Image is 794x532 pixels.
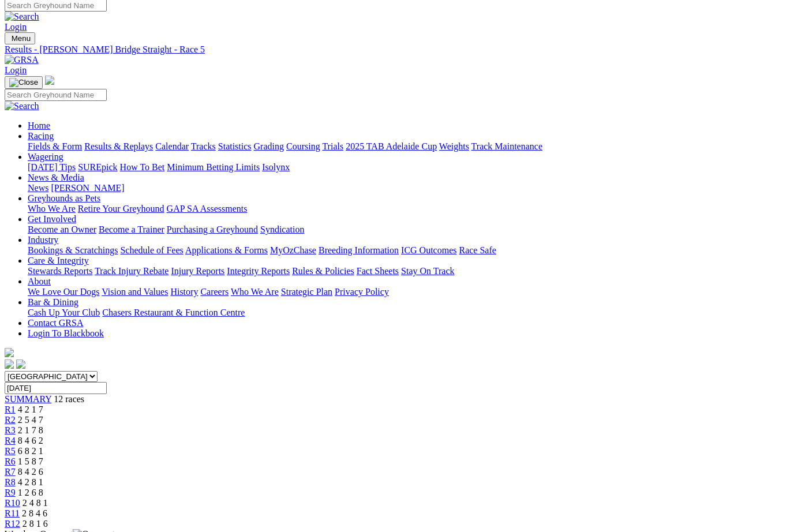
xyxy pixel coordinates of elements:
a: Schedule of Fees [120,245,183,255]
img: Close [9,78,38,87]
a: R9 [5,488,16,497]
a: Careers [200,287,229,297]
a: Who We Are [28,204,76,213]
span: 4 2 1 7 [18,404,43,414]
a: Retire Your Greyhound [78,204,164,213]
div: About [28,287,789,297]
a: GAP SA Assessments [167,204,248,213]
button: Toggle navigation [5,76,43,89]
span: 1 2 6 8 [18,488,43,497]
div: Get Involved [28,224,789,235]
span: 2 8 1 6 [23,519,48,529]
a: Get Involved [28,214,76,224]
a: Rules & Policies [292,266,354,276]
a: How To Bet [120,162,165,172]
div: Wagering [28,162,789,173]
div: Bar & Dining [28,308,789,318]
img: Search [5,101,39,111]
a: R12 [5,519,20,529]
a: R5 [5,446,16,456]
span: 1 5 8 7 [18,456,43,466]
div: News & Media [28,183,789,193]
a: Who We Are [231,287,279,297]
a: Syndication [260,224,304,234]
a: Coursing [286,141,320,151]
a: Minimum Betting Limits [167,162,260,172]
a: Results - [PERSON_NAME] Bridge Straight - Race 5 [5,44,789,55]
span: R3 [5,425,16,435]
a: Strategic Plan [281,287,332,297]
a: Applications & Forms [185,245,268,255]
a: Track Injury Rebate [95,266,168,276]
span: 2 4 8 1 [23,498,48,508]
a: We Love Our Dogs [28,287,99,297]
span: Menu [12,34,31,43]
a: Fact Sheets [357,266,399,276]
a: Stewards Reports [28,266,92,276]
a: Fields & Form [28,141,82,151]
a: Trials [322,141,343,151]
a: Industry [28,235,58,245]
a: About [28,276,51,286]
a: SUREpick [78,162,117,172]
input: Search [5,89,107,101]
div: Racing [28,141,789,152]
img: GRSA [5,55,39,65]
span: 2 8 4 6 [22,508,47,518]
a: Greyhounds as Pets [28,193,100,203]
a: R1 [5,404,16,414]
a: R6 [5,456,16,466]
a: Calendar [155,141,189,151]
a: ICG Outcomes [401,245,456,255]
img: Search [5,12,39,22]
a: News [28,183,48,193]
a: R10 [5,498,20,508]
button: Toggle navigation [5,32,35,44]
a: MyOzChase [270,245,316,255]
a: Become a Trainer [99,224,164,234]
img: logo-grsa-white.png [45,76,54,85]
a: Integrity Reports [227,266,290,276]
a: Wagering [28,152,63,162]
span: 8 4 2 6 [18,467,43,477]
a: Isolynx [262,162,290,172]
a: Login [5,22,27,32]
a: R2 [5,415,16,425]
img: logo-grsa-white.png [5,348,14,357]
a: Contact GRSA [28,318,83,328]
span: 4 2 8 1 [18,477,43,487]
a: R8 [5,477,16,487]
div: Greyhounds as Pets [28,204,789,214]
a: Cash Up Your Club [28,308,100,317]
a: News & Media [28,173,84,182]
span: SUMMARY [5,394,51,404]
a: Race Safe [459,245,496,255]
a: History [170,287,198,297]
a: Weights [439,141,469,151]
a: Care & Integrity [28,256,89,265]
a: Grading [254,141,284,151]
a: Results & Replays [84,141,153,151]
a: Bar & Dining [28,297,78,307]
span: R11 [5,508,20,518]
a: R7 [5,467,16,477]
a: Login To Blackbook [28,328,104,338]
a: Vision and Values [102,287,168,297]
a: Purchasing a Greyhound [167,224,258,234]
a: R4 [5,436,16,445]
a: Racing [28,131,54,141]
a: Bookings & Scratchings [28,245,118,255]
a: Statistics [218,141,252,151]
a: Privacy Policy [335,287,389,297]
span: 2 5 4 7 [18,415,43,425]
div: Care & Integrity [28,266,789,276]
